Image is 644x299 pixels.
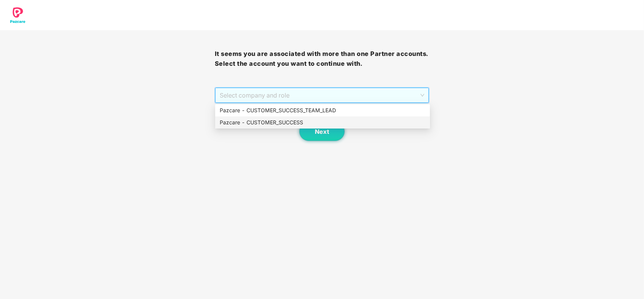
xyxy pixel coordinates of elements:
[220,106,425,115] div: Pazcare - CUSTOMER_SUCCESS_TEAM_LEAD
[215,104,430,116] div: Pazcare - CUSTOMER_SUCCESS_TEAM_LEAD
[215,116,430,129] div: Pazcare - CUSTOMER_SUCCESS
[220,118,425,127] div: Pazcare - CUSTOMER_SUCCESS
[315,128,329,135] span: Next
[299,122,345,141] button: Next
[220,88,425,102] span: Select company and role
[215,49,430,68] h3: It seems you are associated with more than one Partner accounts. Select the account you want to c...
